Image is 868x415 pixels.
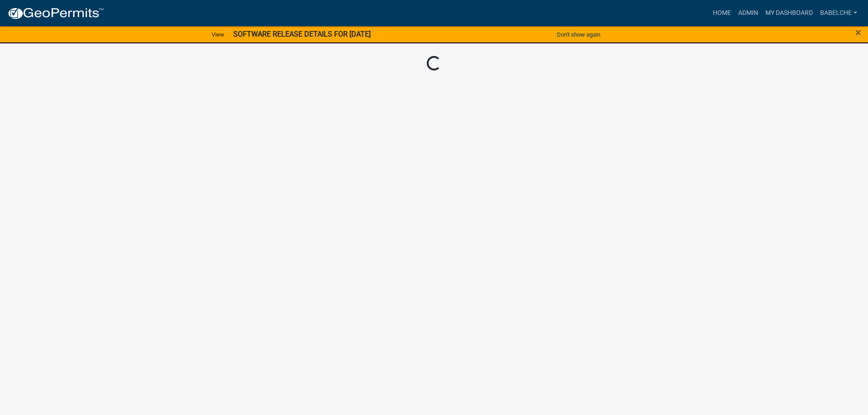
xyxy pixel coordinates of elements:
[762,5,816,22] a: My Dashboard
[855,26,861,39] span: ×
[553,27,604,42] button: Don't show again
[233,30,371,38] strong: SOFTWARE RELEASE DETAILS FOR [DATE]
[208,27,228,42] a: View
[709,5,735,22] a: Home
[735,5,762,22] a: Admin
[855,27,861,38] button: Close
[816,5,861,22] a: babelche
